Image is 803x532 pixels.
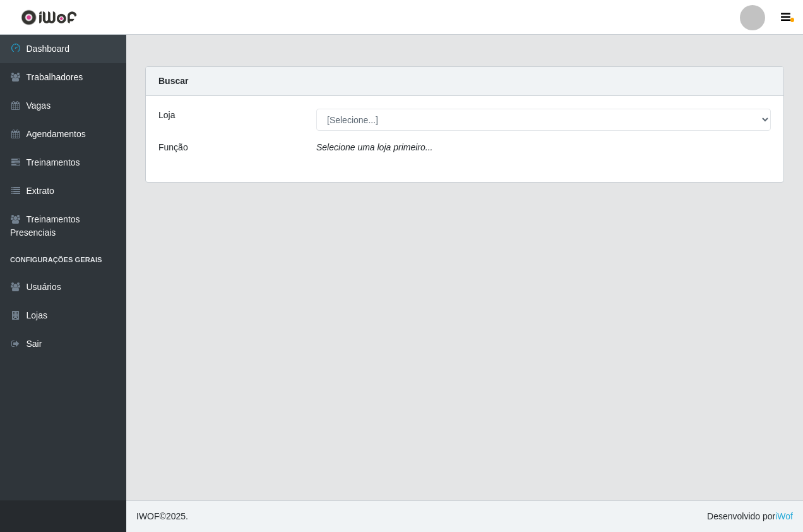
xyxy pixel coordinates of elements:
label: Loja [158,109,175,122]
span: Desenvolvido por [707,510,793,523]
label: Função [158,141,188,154]
strong: Buscar [158,76,188,86]
img: CoreUI Logo [21,9,77,25]
a: iWof [775,511,793,521]
i: Selecione uma loja primeiro... [316,142,432,152]
span: IWOF [136,511,160,521]
span: © 2025 . [136,510,188,523]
